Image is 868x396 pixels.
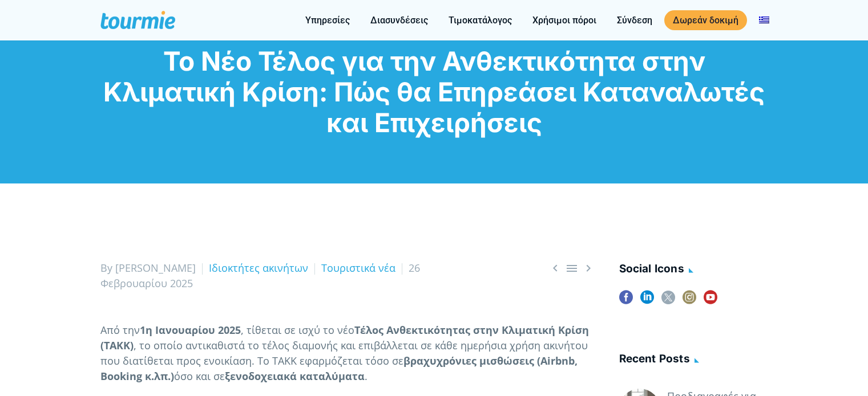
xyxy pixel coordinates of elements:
[619,260,768,279] h4: social icons
[209,261,308,275] a: Ιδιοκτήτες ακινήτων
[664,10,747,30] a: Δωρεάν δοκιμή
[548,261,562,275] span: Previous post
[241,323,354,337] span: , τίθεται σε ισχύ το νέο
[174,369,225,383] span: όσο και σε
[582,261,595,275] a: 
[524,13,605,27] a: Χρήσιμοι πόροι
[565,261,579,275] a: 
[582,261,595,275] span: Next post
[640,291,654,312] a: linkedin
[683,291,696,312] a: instagram
[297,13,358,27] a: Υπηρεσίες
[440,13,520,27] a: Τιμοκατάλογος
[704,291,717,312] a: youtube
[100,338,588,368] span: , το οποίο αντικαθιστά το τέλος διαμονής και επιβάλλεται σε κάθε ημερήσια χρήση ακινήτου που διατ...
[140,323,241,337] b: 1η Ιανουαρίου 2025
[225,369,365,383] b: ξενοδοχειακά καταλύματα
[750,13,778,27] a: Αλλαγή σε
[619,350,768,369] h4: Recent posts
[321,261,395,275] a: Τουριστικά νέα
[548,261,562,275] a: 
[608,13,661,27] a: Σύνδεση
[100,261,196,275] span: By [PERSON_NAME]
[365,369,368,383] span: .
[661,291,675,312] a: twitter
[100,46,768,138] h1: Το Νέο Τέλος για την Ανθεκτικότητα στην Κλιματική Κρίση: Πώς θα Επηρεάσει Καταναλωτές και Επιχειρ...
[362,13,437,27] a: Διασυνδέσεις
[100,323,140,337] span: Από την
[619,291,633,312] a: facebook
